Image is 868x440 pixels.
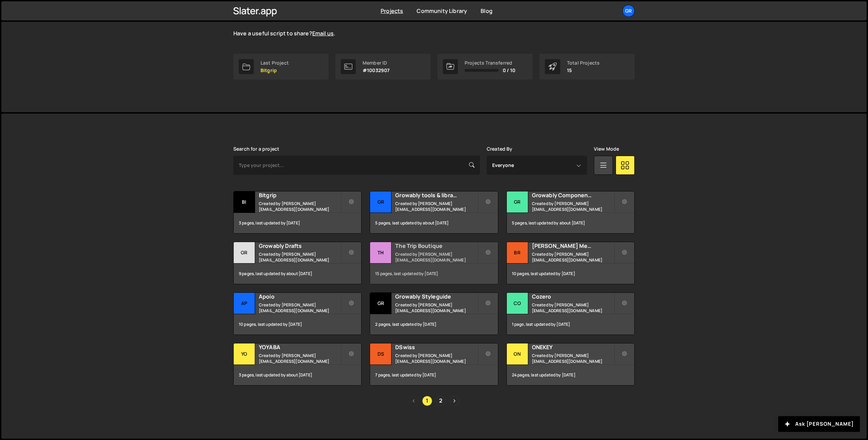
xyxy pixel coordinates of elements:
[395,343,477,351] h2: DSwiss
[259,242,341,250] h2: Growably Drafts
[507,191,528,213] div: Gr
[259,353,341,364] small: Created by [PERSON_NAME][EMAIL_ADDRESS][DOMAIN_NAME]
[234,264,361,284] div: 9 pages, last updated by about [DATE]
[532,242,614,250] h2: [PERSON_NAME] Media
[234,365,361,385] div: 3 pages, last updated by about [DATE]
[507,264,634,284] div: 10 pages, last updated by [DATE]
[532,343,614,351] h2: ONEKEY
[622,5,635,17] a: Gr
[417,7,467,15] a: Community Library
[507,365,634,385] div: 24 pages, last updated by [DATE]
[259,201,341,212] small: Created by [PERSON_NAME][EMAIL_ADDRESS][DOMAIN_NAME]
[259,191,341,199] h2: Bitgrip
[234,242,255,264] div: Gr
[363,60,389,66] div: Member ID
[506,242,635,284] a: Br [PERSON_NAME] Media Created by [PERSON_NAME][EMAIL_ADDRESS][DOMAIN_NAME] 10 pages, last update...
[370,264,498,284] div: 15 pages, last updated by [DATE]
[261,68,289,73] p: Bitgrip
[395,293,477,300] h2: Growably Styleguide
[567,68,600,73] p: 15
[370,293,391,314] div: Gr
[507,314,634,335] div: 1 page, last updated by [DATE]
[507,293,528,314] div: Co
[233,343,362,386] a: YO YOYABA Created by [PERSON_NAME][EMAIL_ADDRESS][DOMAIN_NAME] 3 pages, last updated by about [DATE]
[481,7,493,15] a: Blog
[503,68,515,73] span: 0 / 10
[370,213,498,233] div: 5 pages, last updated by about [DATE]
[234,213,361,233] div: 3 pages, last updated by [DATE]
[234,343,255,365] div: YO
[395,242,477,250] h2: The Trip Boutique
[370,365,498,385] div: 7 pages, last updated by [DATE]
[395,251,477,263] small: Created by [PERSON_NAME][EMAIL_ADDRESS][DOMAIN_NAME]
[487,146,513,152] label: Created By
[381,7,403,15] a: Projects
[532,201,614,212] small: Created by [PERSON_NAME][EMAIL_ADDRESS][DOMAIN_NAME]
[436,396,446,406] a: Page 2
[259,302,341,314] small: Created by [PERSON_NAME][EMAIL_ADDRESS][DOMAIN_NAME]
[259,251,341,263] small: Created by [PERSON_NAME][EMAIL_ADDRESS][DOMAIN_NAME]
[370,242,498,284] a: Th The Trip Boutique Created by [PERSON_NAME][EMAIL_ADDRESS][DOMAIN_NAME] 15 pages, last updated ...
[233,396,635,406] div: Pagination
[370,191,391,213] div: Gr
[395,353,477,364] small: Created by [PERSON_NAME][EMAIL_ADDRESS][DOMAIN_NAME]
[506,292,635,335] a: Co Cozero Created by [PERSON_NAME][EMAIL_ADDRESS][DOMAIN_NAME] 1 page, last updated by [DATE]
[234,314,361,335] div: 10 pages, last updated by [DATE]
[259,293,341,300] h2: Apoio
[395,201,477,212] small: Created by [PERSON_NAME][EMAIL_ADDRESS][DOMAIN_NAME]
[370,191,498,234] a: Gr Growably tools & libraries Created by [PERSON_NAME][EMAIL_ADDRESS][DOMAIN_NAME] 5 pages, last ...
[363,68,389,73] p: #10032907
[233,7,478,37] p: The is live and growing. Explore the curated scripts to solve common Webflow issues with JavaScri...
[370,314,498,335] div: 2 pages, last updated by [DATE]
[507,242,528,264] div: Br
[259,343,341,351] h2: YOYABA
[778,416,860,432] button: Ask [PERSON_NAME]
[506,343,635,386] a: ON ONEKEY Created by [PERSON_NAME][EMAIL_ADDRESS][DOMAIN_NAME] 24 pages, last updated by [DATE]
[594,146,619,152] label: View Mode
[234,191,255,213] div: Bi
[261,60,289,66] div: Last Project
[507,343,528,365] div: ON
[532,302,614,314] small: Created by [PERSON_NAME][EMAIL_ADDRESS][DOMAIN_NAME]
[449,396,460,406] a: Next page
[532,353,614,364] small: Created by [PERSON_NAME][EMAIL_ADDRESS][DOMAIN_NAME]
[233,242,362,284] a: Gr Growably Drafts Created by [PERSON_NAME][EMAIL_ADDRESS][DOMAIN_NAME] 9 pages, last updated by ...
[370,343,391,365] div: DS
[370,343,498,386] a: DS DSwiss Created by [PERSON_NAME][EMAIL_ADDRESS][DOMAIN_NAME] 7 pages, last updated by [DATE]
[465,60,515,66] div: Projects Transferred
[507,213,634,233] div: 5 pages, last updated by about [DATE]
[567,60,600,66] div: Total Projects
[532,191,614,199] h2: Growably Component Library
[233,191,362,234] a: Bi Bitgrip Created by [PERSON_NAME][EMAIL_ADDRESS][DOMAIN_NAME] 3 pages, last updated by [DATE]
[233,146,279,152] label: Search for a project
[233,292,362,335] a: Ap Apoio Created by [PERSON_NAME][EMAIL_ADDRESS][DOMAIN_NAME] 10 pages, last updated by [DATE]
[234,293,255,314] div: Ap
[370,292,498,335] a: Gr Growably Styleguide Created by [PERSON_NAME][EMAIL_ADDRESS][DOMAIN_NAME] 2 pages, last updated...
[506,191,635,234] a: Gr Growably Component Library Created by [PERSON_NAME][EMAIL_ADDRESS][DOMAIN_NAME] 5 pages, last ...
[532,251,614,263] small: Created by [PERSON_NAME][EMAIL_ADDRESS][DOMAIN_NAME]
[532,293,614,300] h2: Cozero
[233,156,480,175] input: Type your project...
[370,242,391,264] div: Th
[395,302,477,314] small: Created by [PERSON_NAME][EMAIL_ADDRESS][DOMAIN_NAME]
[233,54,329,80] a: Last Project Bitgrip
[395,191,477,199] h2: Growably tools & libraries
[312,30,334,37] a: Email us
